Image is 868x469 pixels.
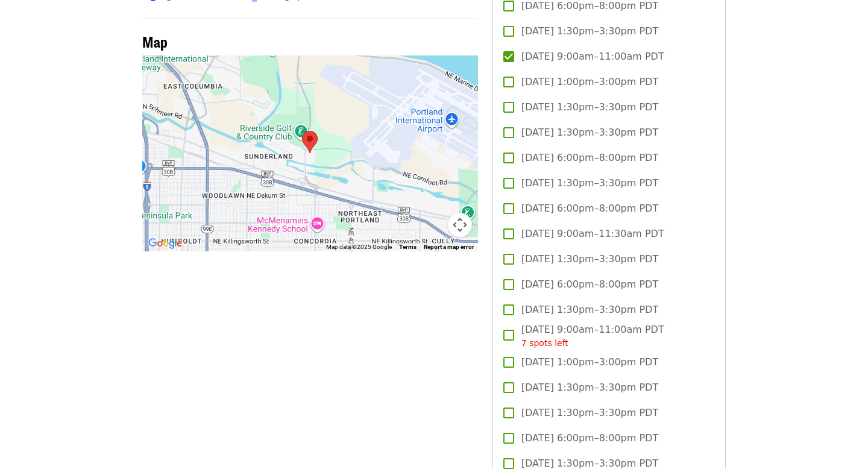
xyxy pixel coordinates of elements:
a: Terms (opens in new tab) [399,244,417,250]
span: [DATE] 1:30pm–3:30pm PDT [521,24,658,39]
span: [DATE] 6:00pm–8:00pm PDT [521,277,658,292]
span: [DATE] 1:30pm–3:30pm PDT [521,100,658,115]
span: [DATE] 1:30pm–3:30pm PDT [521,252,658,266]
span: [DATE] 6:00pm–8:00pm PDT [521,151,658,165]
a: Report a map error [424,244,474,250]
span: [DATE] 6:00pm–8:00pm PDT [521,431,658,445]
span: [DATE] 1:00pm–3:00pm PDT [521,75,658,89]
button: Map camera controls [448,213,472,237]
span: [DATE] 1:30pm–3:30pm PDT [521,380,658,395]
span: [DATE] 9:00am–11:00am PDT [521,323,664,350]
span: [DATE] 1:30pm–3:30pm PDT [521,125,658,140]
span: 7 spots left [521,338,568,348]
span: [DATE] 6:00pm–8:00pm PDT [521,201,658,216]
span: [DATE] 9:00am–11:00am PDT [521,49,664,64]
span: [DATE] 9:00am–11:30am PDT [521,227,664,241]
a: Open this area in Google Maps (opens a new window) [145,236,185,251]
img: Google [145,236,185,251]
span: [DATE] 1:00pm–3:00pm PDT [521,355,658,370]
span: [DATE] 1:30pm–3:30pm PDT [521,176,658,190]
span: [DATE] 1:30pm–3:30pm PDT [521,406,658,420]
span: [DATE] 1:30pm–3:30pm PDT [521,303,658,317]
span: Map [142,31,168,52]
span: Map data ©2025 Google [326,244,392,250]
